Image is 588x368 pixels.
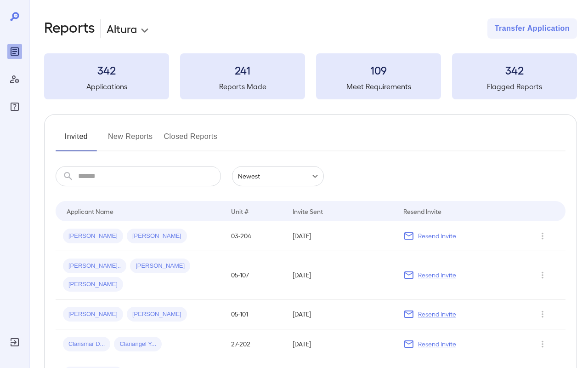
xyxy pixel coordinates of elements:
button: Row Actions [535,337,550,351]
td: [DATE] [285,299,396,329]
div: FAQ [7,99,22,114]
p: Resend Invite [418,270,456,280]
h5: Reports Made [180,81,305,92]
h5: Applications [44,81,169,92]
td: [DATE] [285,329,396,359]
span: [PERSON_NAME] [63,280,123,289]
div: Log Out [7,335,22,350]
summary: 342Applications241Reports Made109Meet Requirements342Flagged Reports [44,53,577,99]
span: [PERSON_NAME] [63,232,123,241]
div: Unit # [231,206,249,217]
td: [DATE] [285,251,396,299]
p: Resend Invite [418,231,456,241]
p: Resend Invite [418,310,456,319]
p: Resend Invite [418,339,456,349]
h3: 109 [316,63,441,77]
button: Row Actions [535,307,550,322]
span: Clariangel Y... [114,340,162,349]
button: Row Actions [535,268,550,282]
span: [PERSON_NAME] [130,262,190,270]
td: 05-101 [224,299,285,329]
span: [PERSON_NAME] [127,310,187,319]
div: Resend Invite [403,206,441,217]
h5: Flagged Reports [452,81,577,92]
div: Manage Users [7,72,22,86]
span: Clarismar D... [63,340,110,349]
button: New Reports [108,129,153,151]
td: 27-202 [224,329,285,359]
h3: 342 [452,63,577,77]
p: Altura [107,21,137,36]
button: Transfer Application [487,18,577,39]
h3: 342 [44,63,169,77]
span: [PERSON_NAME] [63,310,123,319]
h5: Meet Requirements [316,81,441,92]
button: Closed Reports [164,129,218,151]
td: 05-107 [224,251,285,299]
td: 03-204 [224,221,285,251]
div: Applicant Name [67,206,113,217]
div: Invite Sent [293,206,323,217]
button: Invited [56,129,97,151]
h2: Reports [44,18,95,39]
span: [PERSON_NAME] [127,232,187,241]
button: Row Actions [535,229,550,243]
div: Newest [232,166,324,186]
span: [PERSON_NAME].. [63,262,126,270]
div: Reports [7,44,22,59]
td: [DATE] [285,221,396,251]
h3: 241 [180,63,305,77]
